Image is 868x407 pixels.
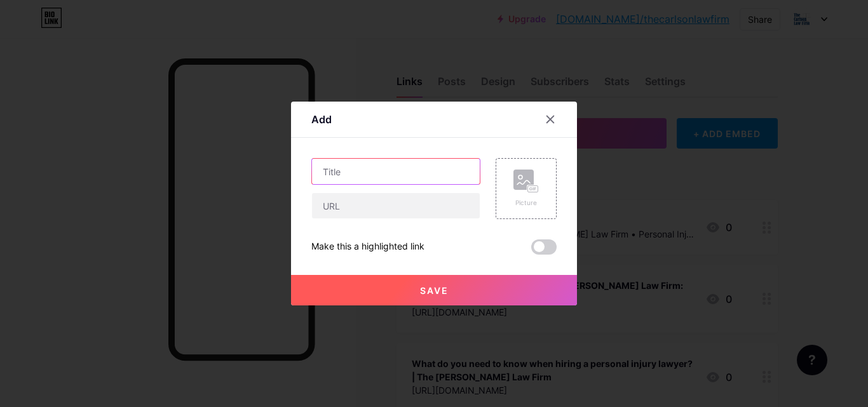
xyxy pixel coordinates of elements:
div: Add [311,112,332,127]
div: Picture [513,198,539,208]
button: Save [291,275,577,305]
input: Title [312,159,480,184]
input: URL [312,193,480,218]
div: Make this a highlighted link [311,239,424,255]
span: Save [420,285,449,296]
